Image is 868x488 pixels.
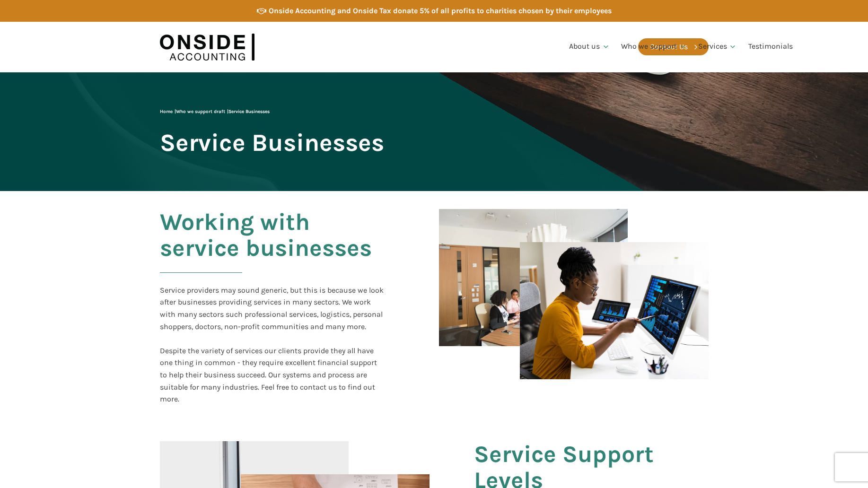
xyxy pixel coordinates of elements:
[160,29,254,65] img: Onside Accounting
[615,31,693,63] a: Who we support
[563,31,615,63] a: About us
[160,209,384,284] h2: Working with service businesses
[160,130,384,156] span: Service Businesses
[160,284,384,332] div: Service providers may sound generic, but this is because we look after businesses providing servi...
[269,5,612,17] div: Onside Accounting and Onside Tax donate 5% of all profits to charities chosen by their employees
[176,109,225,114] a: Who we support draft
[228,109,270,114] span: Service Businesses
[160,345,384,405] div: Despite the variety of services our clients provide they all have one thing in common - they requ...
[743,31,798,63] a: Testimonials
[160,109,270,114] span: | |
[693,31,743,63] a: Services
[160,109,173,114] a: Home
